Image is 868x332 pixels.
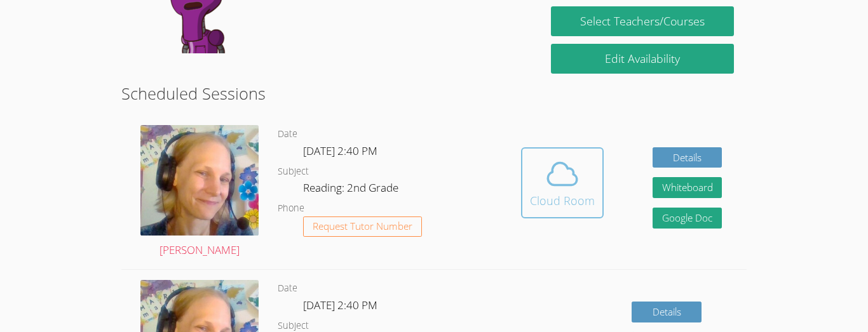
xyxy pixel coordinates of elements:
[530,192,595,209] div: Cloud Room
[303,143,377,158] span: [DATE] 2:40 PM
[278,164,309,180] dt: Subject
[303,179,401,201] dd: Reading: 2nd Grade
[551,44,734,74] a: Edit Availability
[140,125,259,236] img: avatar.png
[278,281,297,296] dt: Date
[140,125,259,260] a: [PERSON_NAME]
[313,222,412,231] span: Request Tutor Number
[551,6,734,36] a: Select Teachers/Courses
[121,81,747,105] h2: Scheduled Sessions
[653,147,722,168] a: Details
[278,201,304,216] dt: Phone
[632,302,702,322] a: Details
[303,216,422,237] button: Request Tutor Number
[521,147,604,218] button: Cloud Room
[278,126,297,142] dt: Date
[653,208,722,229] a: Google Doc
[653,177,722,198] button: Whiteboard
[303,298,377,312] span: [DATE] 2:40 PM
